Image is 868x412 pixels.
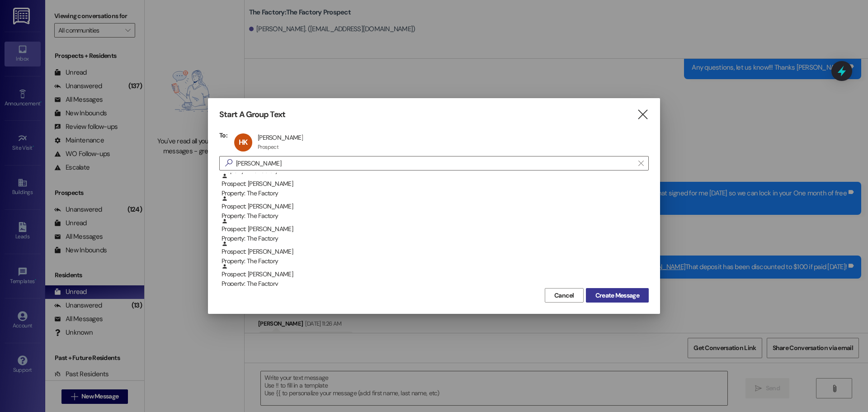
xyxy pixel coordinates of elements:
div: Prospect: [PERSON_NAME]Property: The Factory [219,241,649,263]
div: Prospect: [PERSON_NAME]Property: The Factory [219,263,649,286]
div: Property: The Factory [222,256,649,266]
div: Prospect [258,143,278,151]
span: HK [239,137,247,147]
button: Create Message [586,288,649,303]
div: Prospect: [PERSON_NAME] [222,263,649,289]
div: Prospect: [PERSON_NAME]Property: The Factory [219,195,649,218]
div: [PERSON_NAME] [258,133,303,142]
div: Prospect: [PERSON_NAME] [222,195,649,221]
div: Property: The Factory [222,211,649,221]
div: Prospect: [PERSON_NAME]Property: The Factory [219,173,649,195]
span: Cancel [554,291,574,300]
div: Prospect: [PERSON_NAME] [222,173,649,199]
button: Clear text [634,156,648,170]
span: Create Message [595,291,639,300]
button: Cancel [545,288,584,303]
div: Property: The Factory [222,234,649,243]
i:  [638,160,643,167]
div: Property: The Factory [222,279,649,289]
h3: Start A Group Text [219,109,285,120]
div: Prospect: [PERSON_NAME]Property: The Factory [219,218,649,241]
div: Property: The Factory [222,189,649,198]
div: Prospect: [PERSON_NAME] [222,241,649,266]
i:  [637,110,649,119]
i:  [222,158,236,168]
input: Search for any contact or apartment [236,157,634,170]
div: Prospect: [PERSON_NAME] [222,218,649,244]
h3: To: [219,131,227,139]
